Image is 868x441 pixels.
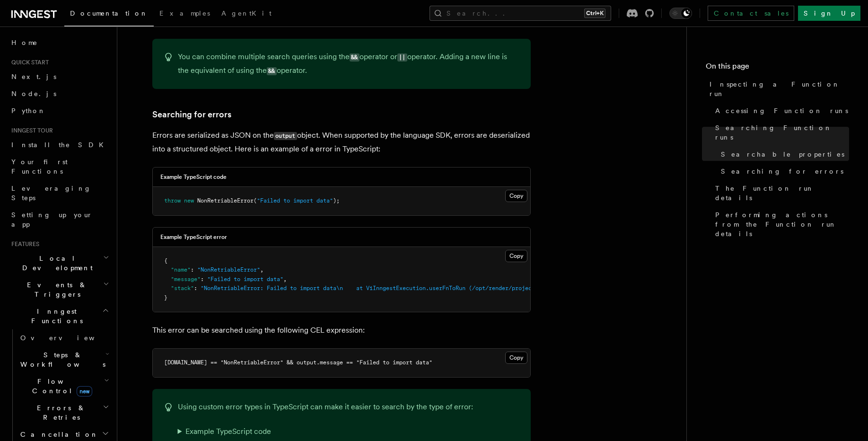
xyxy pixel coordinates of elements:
[11,73,56,80] span: Next.js
[715,184,849,203] span: The Function run details
[201,285,658,291] span: "NonRetriableError: Failed to import data\n at V1InngestExecution.userFnToRun (/opt/render/projec...
[333,197,340,204] span: );
[178,425,473,438] summary: Example TypeScript code
[8,180,111,206] a: Leveraging Steps
[171,276,201,282] span: "message"
[164,359,432,366] code: [DOMAIN_NAME] == "NonRetriableError" && output.message == "Failed to import data"
[8,34,111,51] a: Home
[152,324,531,337] p: This error can be searched using the following CEL expression:
[8,250,111,276] button: Local Development
[8,68,111,85] a: Next.js
[197,266,260,273] span: "NonRetriableError"
[201,276,204,282] span: :
[11,141,109,149] span: Install the SDK
[8,240,39,248] span: Features
[710,79,849,98] span: Inspecting a Function run
[711,206,849,242] a: Performing actions from the Function run details
[430,6,611,21] button: Search...Ctrl+K
[17,403,103,422] span: Errors & Retries
[17,373,111,399] button: Flow Controlnew
[11,211,93,228] span: Setting up your app
[798,6,860,21] a: Sign Up
[178,50,519,78] p: You can combine multiple search queries using the operator or operator. Adding a new line is the ...
[505,352,527,364] button: Copy
[8,307,102,326] span: Inngest Functions
[171,266,191,273] span: "name"
[20,334,118,342] span: Overview
[207,276,283,282] span: "Failed to import data"
[260,266,263,273] span: ,
[152,129,531,156] p: Errors are serialized as JSON on the object. When supported by the language SDK, errors are deser...
[254,197,257,204] span: (
[715,106,848,115] span: Accessing Function runs
[717,163,849,180] a: Searching for errors
[711,119,849,146] a: Searching Function runs
[8,136,111,153] a: Install the SDK
[711,102,849,119] a: Accessing Function runs
[11,107,46,115] span: Python
[17,399,111,426] button: Errors & Retries
[191,266,194,273] span: :
[17,346,111,373] button: Steps & Workflows
[17,377,104,396] span: Flow Control
[274,132,297,140] code: output
[194,285,197,291] span: :
[721,167,843,176] span: Searching for errors
[8,85,111,102] a: Node.js
[715,210,849,238] span: Performing actions from the Function run details
[221,9,272,17] span: AgentKit
[8,127,53,134] span: Inngest tour
[8,276,111,303] button: Events & Triggers
[152,108,231,121] a: Searching for errors
[164,257,167,264] span: {
[154,3,216,26] a: Examples
[708,6,794,21] a: Contact sales
[11,90,56,97] span: Node.js
[17,350,105,369] span: Steps & Workflows
[17,430,98,439] span: Cancellation
[505,250,527,262] button: Copy
[584,9,605,18] kbd: Ctrl+K
[216,3,277,26] a: AgentKit
[17,329,111,346] a: Overview
[283,276,287,282] span: ,
[11,38,38,47] span: Home
[505,190,527,202] button: Copy
[70,9,148,17] span: Documentation
[197,197,254,204] span: NonRetriableError
[8,303,111,329] button: Inngest Functions
[257,197,333,204] span: "Failed to import data"
[267,67,277,75] code: &&
[669,8,692,19] button: Toggle dark mode
[11,158,68,175] span: Your first Functions
[715,123,849,142] span: Searching Function runs
[8,254,103,273] span: Local Development
[8,59,49,66] span: Quick start
[178,400,473,414] p: Using custom error types in TypeScript can make it easier to search by the type of error:
[164,197,181,204] span: throw
[11,185,91,202] span: Leveraging Steps
[160,233,227,241] h3: Example TypeScript error
[711,180,849,206] a: The Function run details
[8,280,103,299] span: Events & Triggers
[350,53,359,62] code: &&
[171,285,194,291] span: "stack"
[159,9,210,17] span: Examples
[164,294,167,301] span: }
[397,53,407,62] code: ||
[706,76,849,102] a: Inspecting a Function run
[706,61,849,76] h4: On this page
[160,173,227,181] h3: Example TypeScript code
[184,197,194,204] span: new
[8,102,111,119] a: Python
[721,150,844,159] span: Searchable properties
[8,153,111,180] a: Your first Functions
[64,3,154,26] a: Documentation
[77,386,92,397] span: new
[717,146,849,163] a: Searchable properties
[8,206,111,233] a: Setting up your app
